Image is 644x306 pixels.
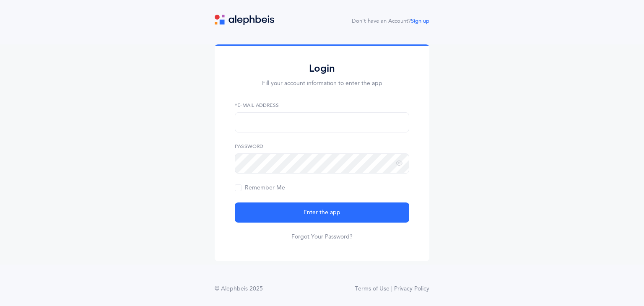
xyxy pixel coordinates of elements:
div: Don't have an Account? [352,17,429,26]
label: *E-Mail Address [235,101,409,109]
p: Fill your account information to enter the app [235,79,409,88]
button: Enter the app [235,202,409,223]
span: Enter the app [304,208,340,217]
div: © Alephbeis 2025 [215,285,263,293]
label: Password [235,143,409,150]
img: logo.svg [215,15,274,25]
a: Forgot Your Password? [291,233,353,241]
a: Sign up [411,18,429,24]
a: Terms of Use | Privacy Policy [355,285,429,293]
h2: Login [235,62,409,75]
span: Remember Me [235,184,285,191]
